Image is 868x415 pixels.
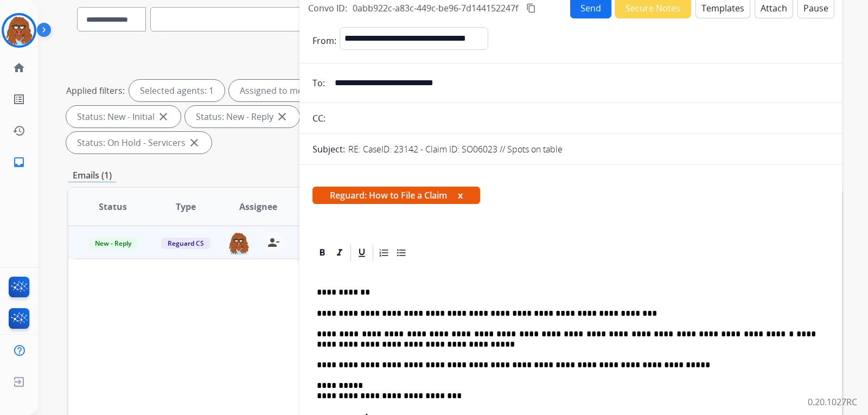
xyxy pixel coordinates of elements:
[185,106,299,127] div: Status: New - Reply
[376,245,392,261] div: Ordered List
[353,2,518,14] span: 0abb922c-a83c-449c-be96-7d144152247f
[312,112,325,125] p: CC:
[129,80,225,101] div: Selected agents: 1
[12,124,25,137] mat-icon: history
[808,395,857,408] p: 0.20.1027RC
[66,84,125,97] p: Applied filters:
[393,245,410,261] div: Bullet List
[276,110,289,123] mat-icon: close
[314,245,330,261] div: Bold
[312,34,336,47] p: From:
[12,93,25,106] mat-icon: list_alt
[66,132,212,154] div: Status: On Hold - Servicers
[12,61,25,74] mat-icon: home
[312,187,480,204] span: Reguard: How to File a Claim
[331,245,348,261] div: Italic
[88,238,138,249] span: New - Reply
[66,106,181,127] div: Status: New - Initial
[312,76,325,90] p: To:
[68,169,116,182] p: Emails (1)
[228,232,250,254] img: agent-avatar
[176,200,196,213] span: Type
[188,136,201,149] mat-icon: close
[348,143,563,156] p: RE: CaseID: 23142 - Claim ID: SO06023 // Spots on table
[354,245,370,261] div: Underline
[458,189,463,202] button: x
[267,236,280,249] mat-icon: person_remove
[12,156,25,169] mat-icon: inbox
[239,200,277,213] span: Assignee
[161,238,210,249] span: Reguard CS
[4,15,34,46] img: avatar
[308,2,347,15] p: Convo ID:
[157,110,170,123] mat-icon: close
[99,200,127,213] span: Status
[526,3,536,13] mat-icon: content_copy
[312,143,345,156] p: Subject:
[229,80,314,101] div: Assigned to me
